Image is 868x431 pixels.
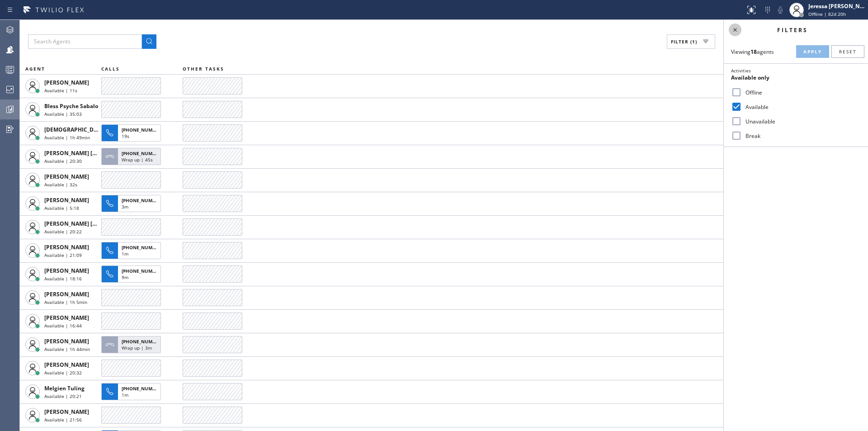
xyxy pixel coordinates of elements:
[44,252,82,258] span: Available | 21:09
[44,111,82,117] span: Available | 35:03
[122,127,163,133] span: [PHONE_NUMBER]
[122,204,128,210] span: 3m
[44,299,87,305] span: Available | 1h 5min
[742,118,861,125] label: Unavailable
[122,385,163,392] span: [PHONE_NUMBER]
[671,38,697,45] span: Filter (1)
[808,11,846,17] span: Offline | 82d 20h
[667,34,715,49] button: Filter (1)
[831,45,864,58] button: Reset
[44,322,82,329] span: Available | 16:44
[25,66,45,72] span: AGENT
[101,380,164,403] button: [PHONE_NUMBER]1m
[44,243,89,251] span: [PERSON_NAME]
[44,228,82,235] span: Available | 20:22
[122,150,163,156] span: [PHONE_NUMBER]
[44,361,89,369] span: [PERSON_NAME]
[122,274,128,280] span: 9m
[44,408,89,416] span: [PERSON_NAME]
[101,239,164,262] button: [PHONE_NUMBER]1m
[44,384,85,392] span: Melgien Tuling
[28,34,142,49] input: Search Agents
[774,4,787,16] button: Mute
[122,345,152,351] span: Wrap up | 3m
[122,133,129,139] span: 19s
[803,48,822,55] span: Apply
[122,251,128,257] span: 1m
[44,205,79,211] span: Available | 5:18
[44,196,89,204] span: [PERSON_NAME]
[101,263,164,285] button: [PHONE_NUMBER]9m
[122,392,128,398] span: 1m
[122,268,163,274] span: [PHONE_NUMBER]
[44,181,77,188] span: Available | 32s
[44,346,90,352] span: Available | 1h 44min
[750,48,757,56] strong: 18
[44,267,89,275] span: [PERSON_NAME]
[44,173,89,180] span: [PERSON_NAME]
[808,2,865,10] div: Jeressa [PERSON_NAME]
[44,417,82,423] span: Available | 21:56
[101,192,164,215] button: [PHONE_NUMBER]3m
[101,122,164,144] button: [PHONE_NUMBER]19s
[731,67,861,74] div: Activities
[44,79,89,86] span: [PERSON_NAME]
[183,66,224,72] span: OTHER TASKS
[122,244,163,251] span: [PHONE_NUMBER]
[122,156,153,163] span: Wrap up | 45s
[44,337,89,345] span: [PERSON_NAME]
[44,314,89,322] span: [PERSON_NAME]
[796,45,829,58] button: Apply
[122,338,163,345] span: [PHONE_NUMBER]
[777,26,808,34] span: Filters
[742,103,861,111] label: Available
[44,158,82,164] span: Available | 20:30
[839,48,857,55] span: Reset
[44,290,89,298] span: [PERSON_NAME]
[44,149,135,157] span: [PERSON_NAME] [PERSON_NAME]
[44,134,90,141] span: Available | 1h 49min
[44,126,151,133] span: [DEMOGRAPHIC_DATA][PERSON_NAME]
[44,87,77,94] span: Available | 11s
[101,145,164,168] button: [PHONE_NUMBER]Wrap up | 45s
[731,74,769,81] span: Available only
[742,132,861,140] label: Break
[742,89,861,96] label: Offline
[44,393,82,399] span: Available | 20:21
[731,48,774,56] span: Viewing agents
[44,275,82,282] span: Available | 18:16
[44,102,98,110] span: Bless Psyche Sabalo
[122,197,163,204] span: [PHONE_NUMBER]
[44,369,82,376] span: Available | 20:32
[44,220,151,227] span: [PERSON_NAME] [PERSON_NAME] Dahil
[101,66,120,72] span: CALLS
[101,333,164,356] button: [PHONE_NUMBER]Wrap up | 3m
